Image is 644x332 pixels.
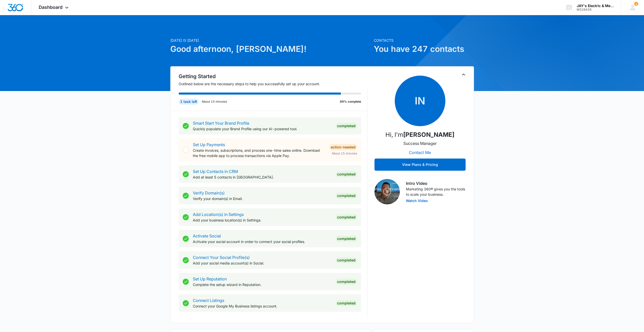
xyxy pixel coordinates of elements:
p: Outlined below are the necessary steps to help you successfully set up your account. [179,81,367,86]
a: Connect Your Social Profile(s) [193,255,250,260]
div: Completed [336,279,357,285]
span: Dashboard [39,5,63,10]
div: Completed [336,171,357,177]
p: [DATE] is [DATE] [170,38,371,43]
div: Completed [336,123,357,129]
span: 1 [634,2,638,6]
p: Add at least 5 contacts in [GEOGRAPHIC_DATA]. [193,174,331,180]
button: Watch Video [406,199,428,203]
h3: Intro Video [406,180,466,186]
a: Set Up Payments [193,142,225,147]
a: Add Location(s) in Settings [193,212,244,217]
p: Hi, I'm [385,130,454,139]
div: Completed [336,214,357,220]
strong: [PERSON_NAME] [403,131,454,138]
div: Completed [336,257,357,263]
a: Verify Domain(s) [193,190,225,195]
p: Connect your Google My Business listings account. [193,303,331,309]
p: Complete the setup wizard in Reputation. [193,282,331,287]
a: Connect Listings [193,298,224,303]
span: About 15 minutes [332,151,357,156]
div: 1 task left [179,99,199,105]
div: Completed [336,193,357,199]
p: Verify your domain(s) in Email. [193,196,331,201]
div: Completed [336,236,357,242]
div: notifications count [634,2,638,6]
p: Contacts [374,38,474,43]
a: Smart Start Your Brand Profile [193,121,249,126]
p: Marketing 360® gives you the tools to scale your business. [406,186,466,197]
p: Activate your social account in order to connect your social profiles. [193,239,331,244]
a: Activate Social [193,233,221,238]
img: Intro Video [375,179,400,204]
span: IN [395,76,445,126]
h1: You have 247 contacts [374,43,474,55]
a: Set Up Contacts in CRM [193,169,238,174]
p: Add your social media account(s) in Social. [193,260,331,266]
button: View Plans & Pricing [375,159,466,171]
h1: Good afternoon, [PERSON_NAME]! [170,43,371,55]
p: Quickly populate your Brand Profile using our AI-powered tool. [193,126,331,131]
p: 89% complete [340,99,361,104]
button: Toggle Collapse [461,72,467,78]
div: Completed [336,300,357,306]
div: Action Needed [329,144,357,150]
div: account name [577,4,614,8]
button: Contact Me [404,146,436,159]
p: About 15 minutes [202,99,227,104]
div: account id [577,8,614,11]
p: Create invoices, subscriptions, and process one-time sales online. Download the free mobile app t... [193,148,325,158]
p: Success Manager [403,140,437,146]
a: Set Up Reputation [193,276,227,281]
h2: Getting Started [179,73,367,80]
p: Add your business location(s) in Settings. [193,217,331,223]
